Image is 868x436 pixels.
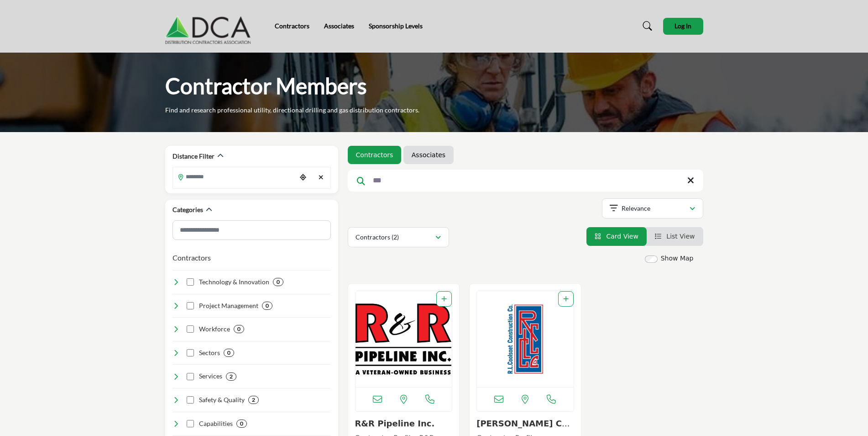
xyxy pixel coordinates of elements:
button: Contractors [173,252,211,263]
a: Open Listing in new tab [356,291,452,387]
h3: R. L. Coolsaet Construction Co. [476,419,574,429]
input: Select Workforce checkbox [187,325,194,333]
a: Search [634,19,658,33]
div: 2 Results For Safety & Quality [248,396,259,404]
b: 2 [252,397,255,403]
li: List View [647,227,703,246]
input: Select Sectors checkbox [187,349,194,356]
input: Search Keyword [348,170,703,191]
a: Contractors [356,150,393,160]
h1: Contractor Members [165,72,367,100]
img: R&R Pipeline Inc. [356,291,452,387]
input: Select Safety & Quality checkbox [187,396,194,404]
h4: Services: Comprehensive offerings for pipeline construction, maintenance, and repair across vario... [199,372,222,381]
input: Select Capabilities checkbox [187,420,194,427]
b: 0 [240,420,243,427]
b: 0 [277,279,280,285]
button: Relevance [602,198,703,218]
p: Relevance [622,204,650,213]
div: 2 Results For Services [226,372,236,381]
span: Card View [606,233,638,240]
img: R. L. Coolsaet Construction Co. [477,291,574,387]
span: Log In [675,22,691,30]
a: R&R Pipeline Inc. [355,419,435,428]
div: 0 Results For Capabilities [236,420,247,428]
b: 0 [266,303,269,309]
input: Select Services checkbox [187,373,194,380]
input: Select Technology & Innovation checkbox [187,278,194,286]
a: Contractors [275,22,309,30]
h4: Project Management: Effective planning, coordination, and oversight to deliver projects on time, ... [199,301,258,310]
h2: Distance Filter [173,152,214,161]
h4: Safety & Quality: Unwavering commitment to ensuring the highest standards of safety, compliance, ... [199,395,245,404]
input: Search Location [173,168,296,186]
h3: R&R Pipeline Inc. [355,419,453,429]
a: Open Listing in new tab [477,291,574,387]
h4: Sectors: Serving multiple industries, including oil & gas, water, sewer, electric power, and tele... [199,348,220,357]
b: 2 [230,373,233,380]
div: 0 Results For Technology & Innovation [273,278,283,286]
label: Show Map [661,254,694,263]
input: Search Category [173,220,331,240]
button: Log In [663,18,703,35]
a: Associates [324,22,354,30]
b: 0 [227,350,230,356]
a: Associates [412,150,445,160]
div: 0 Results For Project Management [262,302,272,310]
a: View Card [595,233,638,240]
p: Contractors (2) [356,233,399,242]
input: Select Project Management checkbox [187,302,194,309]
img: Site Logo [165,8,256,44]
button: Contractors (2) [348,227,449,247]
a: Sponsorship Levels [369,22,423,30]
div: 0 Results For Sectors [224,349,234,357]
h4: Capabilities: Specialized skills and equipment for executing complex projects using advanced tech... [199,419,233,428]
a: Add To List [441,295,447,303]
h4: Workforce: Skilled, experienced, and diverse professionals dedicated to excellence in all aspects... [199,324,230,334]
span: List View [666,233,695,240]
p: Find and research professional utility, directional drilling and gas distribution contractors. [165,106,419,115]
a: View List [655,233,695,240]
h2: Categories [173,205,203,214]
li: Card View [586,227,647,246]
div: Choose your current location [296,168,310,187]
a: Add To List [563,295,569,303]
div: 0 Results For Workforce [234,325,244,333]
b: 0 [237,326,241,332]
h4: Technology & Innovation: Leveraging cutting-edge tools, systems, and processes to optimize effici... [199,277,269,287]
div: Clear search location [314,168,328,187]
